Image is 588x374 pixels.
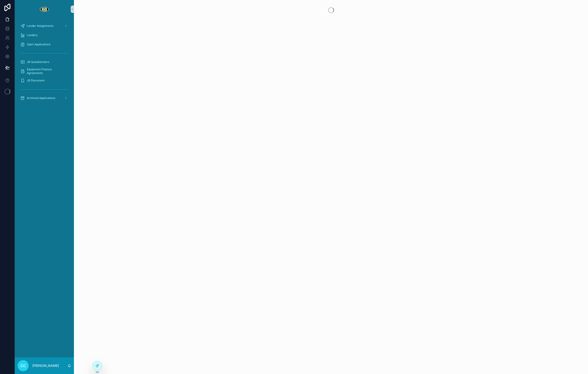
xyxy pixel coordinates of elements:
[27,96,55,100] span: Archived Applications
[18,58,71,66] a: JB Questionnaire
[27,60,49,64] span: JB Questionnaire
[27,68,67,75] span: Equipment Finance Agreements
[15,19,74,108] div: scrollable content
[18,67,71,75] a: Equipment Finance Agreements
[27,79,45,82] span: JB Document
[18,76,71,85] a: JB Document
[18,22,71,30] a: Lender Assignments
[18,94,71,102] a: Archived Applications
[27,24,53,28] span: Lender Assignments
[18,31,71,39] a: Lenders
[20,363,26,368] span: CC
[18,40,71,49] a: Open Applications
[32,363,59,368] p: [PERSON_NAME]
[27,33,37,37] span: Lenders
[40,6,49,13] img: App logo
[27,43,50,46] span: Open Applications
